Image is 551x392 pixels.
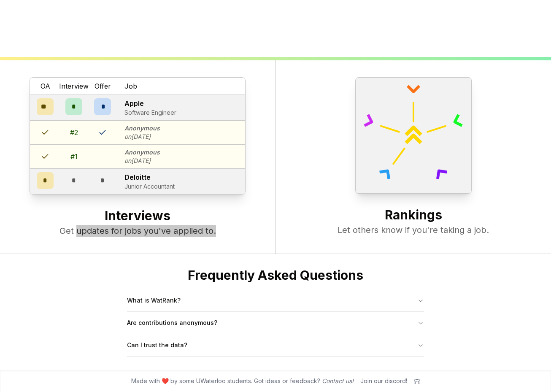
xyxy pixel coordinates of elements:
[17,208,258,225] h2: Interviews
[124,172,175,182] p: Deloitte
[124,98,176,108] p: Apple
[292,224,534,236] p: Let others know if you're taking a job.
[70,151,78,162] div: # 1
[322,377,354,384] a: Contact us!
[127,268,424,283] h2: Frequently Asked Questions
[70,127,78,138] div: # 2
[124,157,160,165] p: on [DATE]
[292,207,534,224] h2: Rankings
[124,108,176,117] p: Software Engineer
[127,334,424,356] button: Can I trust the data?
[124,124,160,132] p: Anonymous
[127,289,424,311] button: What is WatRank?
[124,81,137,91] span: Job
[360,377,407,385] div: Join our discord!
[124,148,160,157] p: Anonymous
[131,377,354,385] span: Made with ❤️ by some UWaterloo students. Got ideas or feedback?
[95,81,111,91] span: Offer
[124,132,160,141] p: on [DATE]
[127,312,424,334] button: Are contributions anonymous?
[17,225,258,237] p: Get updates for jobs you've applied to.
[59,81,89,91] span: Interview
[41,81,50,91] span: OA
[124,182,175,191] p: Junior Accountant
